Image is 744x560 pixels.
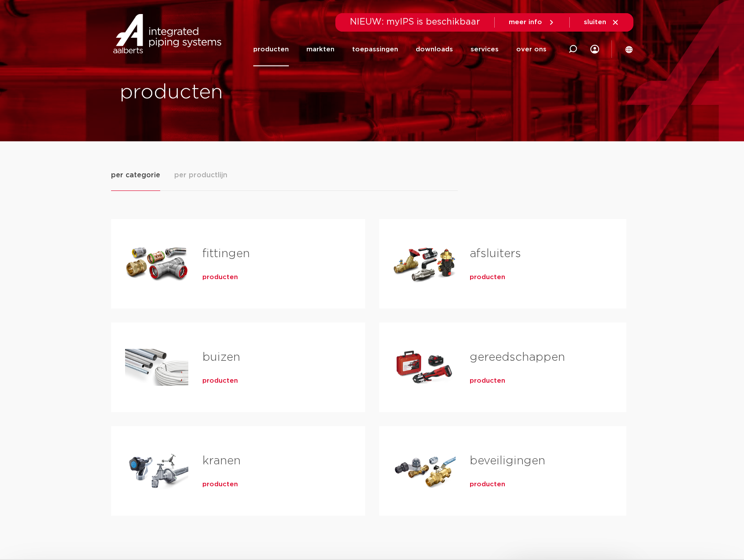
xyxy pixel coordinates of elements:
a: fittingen [202,248,250,259]
a: producten [202,377,238,385]
span: per categorie [111,170,160,180]
a: producten [202,273,238,282]
a: toepassingen [352,32,398,66]
a: over ons [516,32,546,66]
a: downloads [416,32,453,66]
a: buizen [202,352,240,363]
a: producten [470,480,505,489]
a: gereedschappen [470,352,565,363]
a: meer info [509,18,555,26]
span: NIEUW: myIPS is beschikbaar [350,18,480,26]
nav: Menu [253,32,546,66]
span: meer info [509,19,542,25]
a: markten [306,32,334,66]
a: kranen [202,455,241,467]
a: producten [470,377,505,385]
a: beveiligingen [470,455,545,467]
div: Tabs. Open items met enter of spatie, sluit af met escape en navigeer met de pijltoetsen. [111,169,633,530]
a: producten [253,32,289,66]
a: services [471,32,499,66]
a: afsluiters [470,248,521,259]
a: producten [470,273,505,282]
span: sluiten [584,19,606,25]
a: producten [202,480,238,489]
span: per productlijn [174,170,227,180]
a: sluiten [584,18,619,26]
h1: producten [120,79,368,107]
